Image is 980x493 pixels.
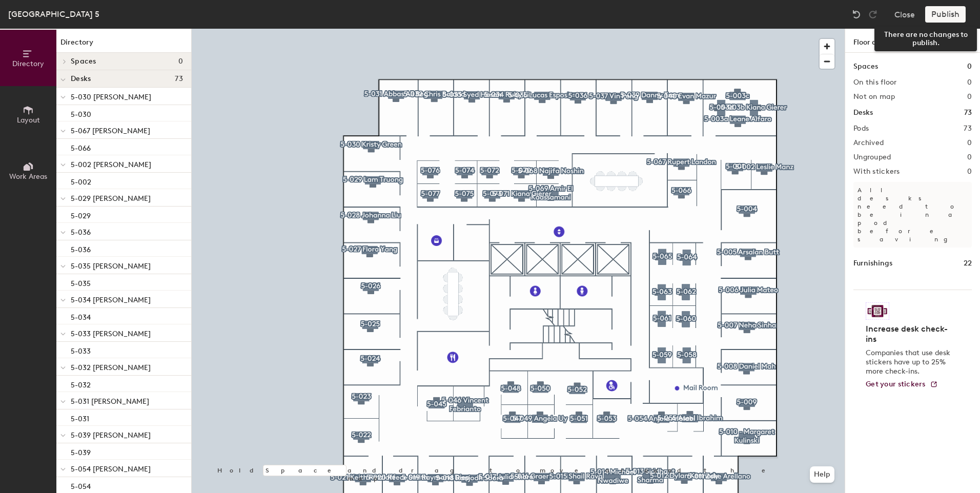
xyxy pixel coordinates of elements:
[967,93,972,101] h2: 0
[71,363,151,372] span: 5-032 [PERSON_NAME]
[175,75,183,83] span: 73
[964,258,972,269] h1: 22
[71,465,151,474] span: 5-054 [PERSON_NAME]
[178,57,183,66] span: 0
[56,37,191,53] h1: Directory
[967,61,972,72] h1: 0
[71,194,151,203] span: 5-029 [PERSON_NAME]
[71,209,91,220] p: 5-029
[853,125,869,133] h2: Pods
[71,431,151,440] span: 5-039 [PERSON_NAME]
[71,175,91,187] p: 5-002
[853,182,972,248] p: All desks need to be in a pod before saving
[894,6,915,23] button: Close
[810,466,834,483] button: Help
[71,344,91,356] p: 5-033
[71,310,91,322] p: 5-034
[71,276,91,288] p: 5-035
[964,107,972,118] h1: 73
[868,9,878,19] img: Redo
[853,107,873,118] h1: Desks
[8,8,99,20] div: [GEOGRAPHIC_DATA] 5
[853,93,895,101] h2: Not on map
[866,324,953,344] h4: Increase desk check-ins
[866,380,938,389] a: Get your stickers
[71,296,151,304] span: 5-034 [PERSON_NAME]
[851,9,862,19] img: Undo
[71,397,149,406] span: 5-031 [PERSON_NAME]
[71,93,151,101] span: 5-030 [PERSON_NAME]
[967,78,972,87] h2: 0
[71,127,150,135] span: 5-067 [PERSON_NAME]
[71,160,151,169] span: 5-002 [PERSON_NAME]
[17,116,40,125] span: Layout
[71,330,151,338] span: 5-033 [PERSON_NAME]
[853,168,900,176] h2: With stickers
[12,59,44,68] span: Directory
[853,61,878,72] h1: Spaces
[71,228,91,237] span: 5-036
[9,172,47,181] span: Work Areas
[845,29,980,53] h1: Floor overview
[71,378,91,389] p: 5-032
[967,168,972,176] h2: 0
[866,380,926,388] span: Get your stickers
[71,412,89,423] p: 5-031
[866,302,889,320] img: Sticker logo
[853,153,891,161] h2: Ungrouped
[71,242,91,254] p: 5-036
[853,258,892,269] h1: Furnishings
[71,75,91,83] span: Desks
[71,479,91,491] p: 5-054
[853,139,884,147] h2: Archived
[866,348,953,376] p: Companies that use desk stickers have up to 25% more check-ins.
[967,153,972,161] h2: 0
[853,78,897,87] h2: On this floor
[964,125,972,133] h2: 73
[967,139,972,147] h2: 0
[71,141,91,153] p: 5-066
[71,262,151,271] span: 5-035 [PERSON_NAME]
[71,107,91,119] p: 5-030
[71,445,91,457] p: 5-039
[71,57,96,66] span: Spaces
